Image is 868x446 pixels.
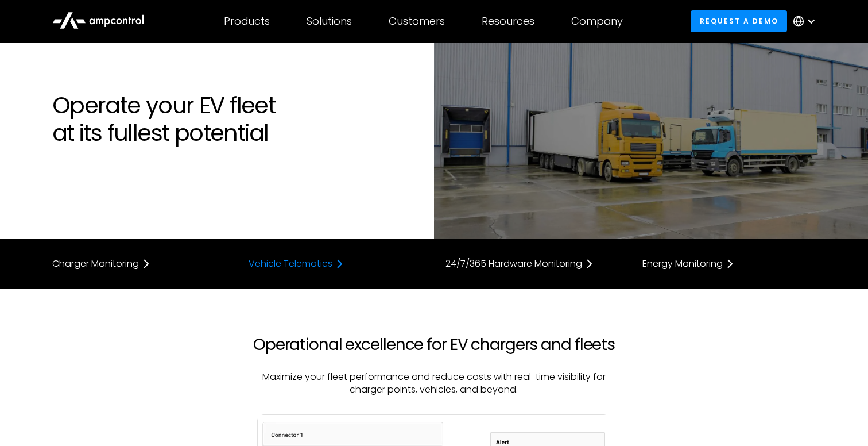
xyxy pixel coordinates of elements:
a: Vehicle Telematics [249,257,423,271]
div: Resources [482,15,534,28]
h2: Operational excellence for EV chargers and fleets [249,335,619,355]
a: Energy Monitoring [642,257,816,271]
a: Request a demo [691,10,787,32]
div: Energy Monitoring [642,259,723,268]
p: Maximize your fleet performance and reduce costs with real-time visibility for charger points, ve... [249,371,619,397]
a: Charger Monitoring [52,257,226,271]
a: 24/7/365 Hardware Monitoring [445,257,619,271]
div: 24/7/365 Hardware Monitoring [445,259,582,268]
div: Vehicle Telematics [249,259,332,268]
div: Company [571,15,623,28]
div: Products [224,15,270,28]
h1: Operate your EV fleet at its fullest potential [52,91,423,147]
div: Solutions [307,15,352,28]
div: Charger Monitoring [52,259,139,268]
div: Customers [389,15,445,28]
